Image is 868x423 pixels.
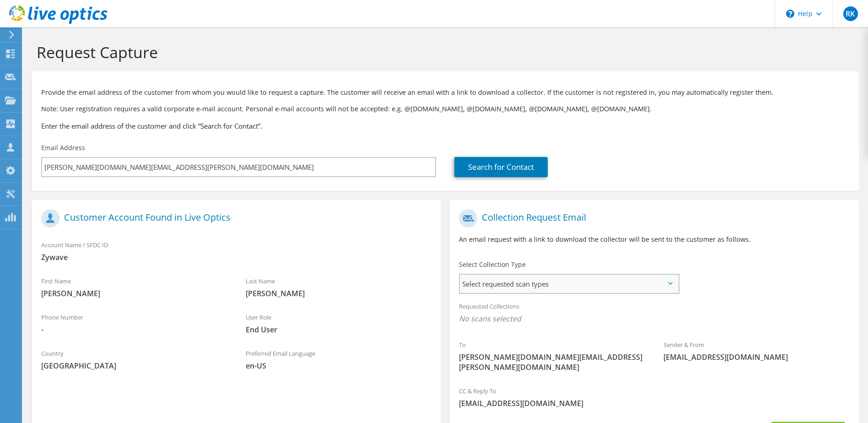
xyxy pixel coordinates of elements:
span: Select requested scan types [460,275,678,293]
div: Requested Collections [450,297,858,331]
div: User Role [237,308,441,339]
span: [PERSON_NAME][DOMAIN_NAME][EMAIL_ADDRESS][PERSON_NAME][DOMAIN_NAME] [459,352,645,372]
span: Zywave [41,252,431,262]
div: Preferred Email Language [237,344,441,375]
div: To [450,335,654,377]
label: Select Collection Type [459,260,526,269]
h1: Collection Request Email [459,209,845,228]
div: CC & Reply To [450,381,858,413]
h3: Enter the email address of the customer and click “Search for Contact”. [41,121,850,131]
div: Sender & From [654,335,859,367]
label: Email Address [41,143,85,152]
span: RK [843,6,858,21]
span: No scans selected [459,314,849,324]
span: [EMAIL_ADDRESS][DOMAIN_NAME] [663,352,850,362]
div: First Name [32,271,237,303]
h1: Customer Account Found in Live Optics [41,209,427,228]
div: Last Name [237,271,441,303]
span: [PERSON_NAME] [246,288,432,298]
p: Note: User registration requires a valid corporate e-mail account. Personal e-mail accounts will ... [41,104,850,114]
span: - [41,325,227,335]
p: Provide the email address of the customer from whom you would like to request a capture. The cust... [41,87,850,98]
span: en-US [246,361,432,371]
div: Phone Number [32,308,237,339]
span: [GEOGRAPHIC_DATA] [41,361,227,371]
p: An email request with a link to download the collector will be sent to the customer as follows. [459,234,849,244]
span: [PERSON_NAME] [41,288,227,298]
h1: Request Capture [37,43,850,62]
span: [EMAIL_ADDRESS][DOMAIN_NAME] [459,398,849,408]
a: Search for Contact [454,157,548,177]
div: Country [32,344,237,375]
div: Account Name / SFDC ID [32,235,441,267]
svg: \n [786,10,794,18]
span: End User [246,325,432,335]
